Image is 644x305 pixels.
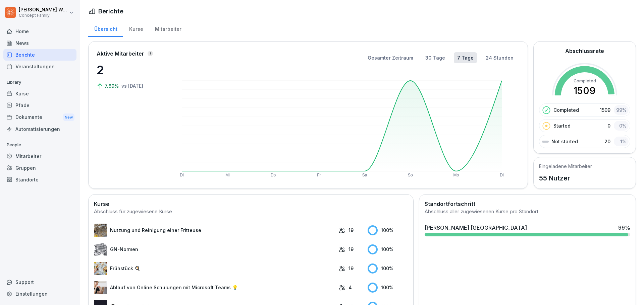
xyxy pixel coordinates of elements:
p: vs [DATE] [121,82,143,89]
div: 100 % [368,283,408,293]
h5: Eingeladene Mitarbeiter [539,163,592,170]
text: So [408,173,413,177]
a: [PERSON_NAME] [GEOGRAPHIC_DATA]99% [422,221,633,239]
img: e8eoks8cju23yjmx0b33vrq2.png [94,281,107,294]
text: Mo [453,173,459,177]
p: 2 [97,61,164,79]
a: Einstellungen [3,288,76,300]
img: n6mw6n4d96pxhuc2jbr164bu.png [94,262,107,275]
div: Support [3,276,76,288]
img: f54dbio1lpti0vdzdydl5c0l.png [94,243,107,256]
text: Mi [225,173,230,177]
div: 100 % [368,225,408,235]
text: Di [180,173,183,177]
p: 4 [348,284,352,291]
div: 100 % [368,244,408,254]
a: Frühstück 🍳 [94,262,335,275]
h2: Kurse [94,200,408,208]
a: Übersicht [88,20,123,37]
a: Mitarbeiter [3,150,76,162]
a: News [3,37,76,49]
div: 99 % [618,224,630,232]
p: 20 [604,138,610,145]
p: Concept Family [19,13,68,18]
p: 19 [348,265,354,272]
p: 19 [348,227,354,234]
p: 0 [607,122,610,129]
a: Berichte [3,49,76,61]
p: Aktive Mitarbeiter [97,50,144,58]
p: 1509 [600,106,610,113]
button: 7 Tage [454,52,477,63]
text: Sa [362,173,367,177]
div: 100 % [368,263,408,274]
button: 30 Tage [422,52,448,63]
div: 99 % [614,105,629,115]
div: [PERSON_NAME] [GEOGRAPHIC_DATA] [425,224,527,232]
img: b2msvuojt3s6egexuweix326.png [94,224,107,237]
p: [PERSON_NAME] Weichsel [19,7,68,13]
a: Pfade [3,99,76,111]
a: Ablauf von Online Schulungen mit Microsoft Teams 💡 [94,281,335,294]
text: Fr [317,173,321,177]
div: New [63,113,74,121]
div: 1 % [614,137,629,146]
p: Started [553,122,571,129]
p: 55 Nutzer [539,173,592,183]
a: Nutzung und Reinigung einer Fritteuse [94,224,335,237]
text: Do [271,173,276,177]
a: Gruppen [3,162,76,174]
p: Completed [553,106,579,113]
h2: Standortfortschritt [425,200,630,208]
p: 7.69% [105,82,120,89]
a: Standorte [3,174,76,185]
p: 19 [348,246,354,253]
a: Mitarbeiter [149,20,187,37]
button: Gesamter Zeitraum [364,52,417,63]
h2: Abschlussrate [565,47,604,55]
p: Library [3,77,76,88]
h1: Berichte [98,7,123,16]
p: People [3,140,76,150]
p: Not started [551,138,578,145]
div: 0 % [614,121,629,131]
text: Di [500,173,503,177]
a: Kurse [3,88,76,99]
a: Home [3,25,76,37]
div: Abschluss für zugewiesene Kurse [94,208,408,216]
a: Veranstaltungen [3,61,76,72]
a: DokumenteNew [3,111,76,124]
button: 24 Stunden [482,52,517,63]
a: Kurse [123,20,149,37]
a: Automatisierungen [3,123,76,135]
div: Abschluss aller zugewiesenen Kurse pro Standort [425,208,630,216]
a: GN-Normen [94,243,335,256]
div: Dokumente [3,111,76,124]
